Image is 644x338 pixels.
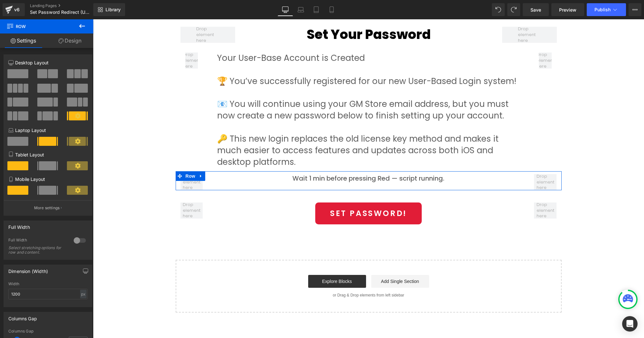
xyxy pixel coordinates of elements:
[106,7,121,13] span: Library
[8,312,37,321] div: Columns Gap
[278,256,336,268] a: Add Single Section
[8,238,67,244] div: Full Width
[8,176,87,183] p: Mobile Layout
[119,155,431,164] p: Wait 1 min before pressing Red — script running.
[492,3,505,16] button: Undo
[8,127,87,134] p: Laptop Layout
[551,3,584,16] a: Preview
[80,290,87,298] div: px
[308,3,324,16] a: Tablet
[278,3,293,16] a: Desktop
[530,6,541,13] span: Save
[8,151,87,158] p: Tablet Layout
[93,274,458,278] p: or Drag & Drop elements from left sidebar
[594,7,611,12] span: Publish
[91,152,104,162] span: Row
[6,19,71,33] span: Row
[8,246,66,255] div: Select stretching options for row and content.
[8,59,87,66] p: Desktop Layout
[124,114,427,149] p: 🔑 This new login replaces the old license key method and makes it much easier to access features ...
[559,6,576,13] span: Preview
[8,289,87,299] input: auto
[8,282,87,286] div: Width
[8,221,30,230] div: Full Width
[8,265,48,274] div: Dimension (Width)
[324,3,339,16] a: Mobile
[124,79,427,102] p: 📧 You will continue using your GM Store email address, but you must now create a new password bel...
[622,316,638,332] div: Open Intercom Messenger
[507,3,520,16] button: Redo
[93,3,125,16] a: New Library
[4,200,92,215] button: More settings
[237,188,314,200] span: Set Password!
[30,3,104,8] a: Landing Pages
[222,183,329,205] a: Set Password!
[124,33,272,44] strong: Your User-Base Account is Created
[47,33,93,48] a: Design
[587,3,626,16] button: Publish
[13,5,21,14] div: v6
[293,3,308,16] a: Laptop
[30,10,92,15] span: Set Password Redirect (User-Base)
[8,329,87,333] div: Columns Gap
[3,3,25,16] a: v6
[34,205,60,211] p: More settings
[124,56,427,68] p: 🏆 You’ve successfully registered for our new User-Based Login system!
[104,152,112,162] a: Expand / Collapse
[152,7,400,23] h1: Set Your Password
[215,256,273,268] a: Explore Blocks
[629,3,641,16] button: More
